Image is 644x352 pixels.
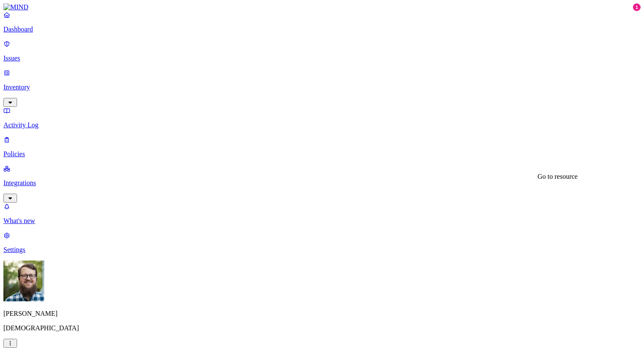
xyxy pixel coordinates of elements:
[3,324,641,332] p: [DEMOGRAPHIC_DATA]
[3,217,641,225] p: What's new
[3,260,44,301] img: Rick Heil
[633,3,641,11] div: 1
[3,26,641,33] p: Dashboard
[3,150,641,158] p: Policies
[3,83,641,91] p: Inventory
[3,179,641,187] p: Integrations
[3,310,641,318] p: [PERSON_NAME]
[3,121,641,129] p: Activity Log
[538,173,578,180] div: Go to resource
[3,54,641,62] p: Issues
[3,246,641,254] p: Settings
[3,3,29,11] img: MIND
